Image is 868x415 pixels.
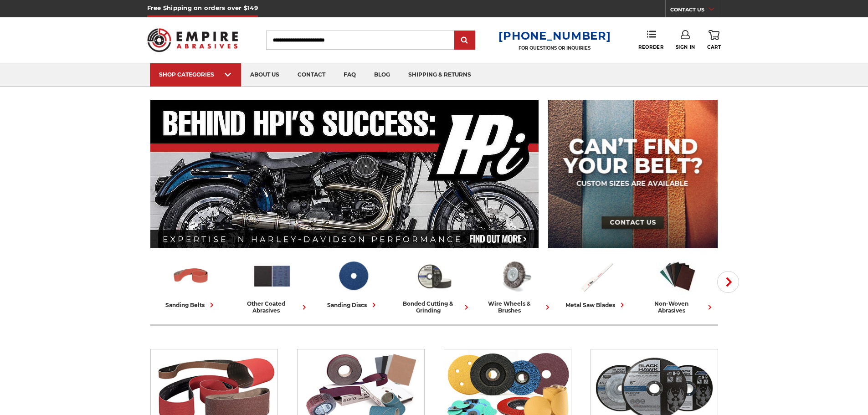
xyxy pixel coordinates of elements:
a: about us [241,63,288,87]
img: Other Coated Abrasives [252,256,292,296]
img: Empire Abrasives [147,22,238,58]
a: other coated abrasives [235,256,309,314]
div: wire wheels & brushes [478,300,552,314]
a: CONTACT US [670,5,721,17]
img: Wire Wheels & Brushes [495,256,535,296]
img: promo banner for custom belts. [548,100,718,248]
a: wire wheels & brushes [478,256,552,314]
a: shipping & returns [399,63,480,87]
img: Metal Saw Blades [576,256,616,296]
a: blog [365,63,399,87]
a: faq [334,63,365,87]
a: Reorder [638,30,663,50]
span: Reorder [638,44,663,50]
a: [PHONE_NUMBER] [498,29,611,42]
input: Submit [456,31,474,50]
img: Bonded Cutting & Grinding [414,256,454,296]
div: sanding belts [165,300,216,310]
div: non-woven abrasives [641,300,714,314]
a: metal saw blades [560,256,633,310]
img: Sanding Discs [333,256,373,296]
div: SHOP CATEGORIES [159,71,232,78]
a: bonded cutting & grinding [397,256,471,314]
img: Sanding Belts [171,256,211,296]
div: metal saw blades [565,300,627,310]
img: Banner for an interview featuring Horsepower Inc who makes Harley performance upgrades featured o... [150,100,539,248]
div: bonded cutting & grinding [397,300,471,314]
p: FOR QUESTIONS OR INQUIRIES [498,45,611,51]
a: sanding discs [316,256,390,310]
a: Cart [707,30,721,50]
a: contact [288,63,334,87]
img: Non-woven Abrasives [657,256,698,296]
a: sanding belts [154,256,228,310]
button: Next [717,271,739,293]
div: other coated abrasives [235,300,309,314]
span: Sign In [676,44,695,50]
span: Cart [707,44,721,50]
div: sanding discs [327,300,379,310]
a: non-woven abrasives [641,256,714,314]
